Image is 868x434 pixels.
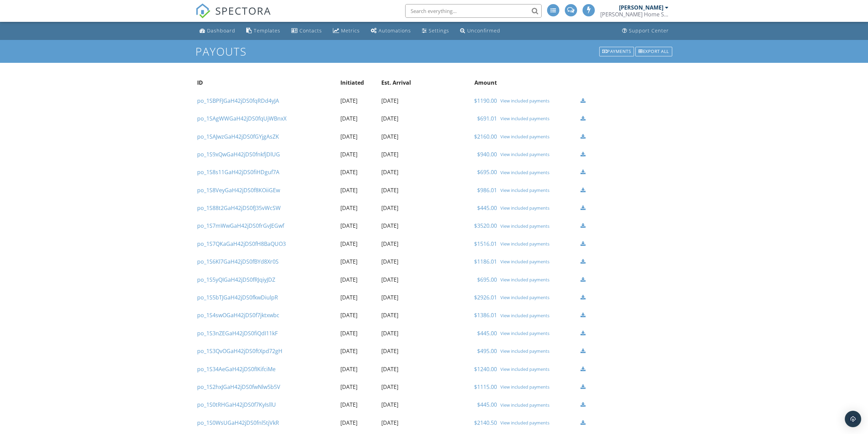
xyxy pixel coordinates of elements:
a: $1186.01 [474,258,497,265]
a: Contacts [289,25,325,37]
div: Metrics [341,27,360,34]
a: po_1S5bTJGaH42jDS0fkwDiulpR [197,294,278,301]
div: View included payments [500,98,577,103]
a: $2926.01 [474,294,497,301]
a: Metrics [330,25,363,37]
td: [DATE] [339,163,380,181]
div: Open Intercom Messenger [845,411,861,427]
a: po_1S7mWwGaH42jDS0frGvJEGwf [197,222,284,229]
a: Unconfirmed [457,25,503,37]
a: $445.00 [477,330,497,337]
a: po_1S3nZEGaH42jDS0fiQdI11kF [197,330,278,337]
a: $695.00 [477,168,497,176]
a: View included payments [500,295,577,300]
a: po_1S0WsUGaH42jDS0fnl5tjVkR [197,419,279,426]
td: [DATE] [339,128,380,145]
a: Automations (Advanced) [368,25,414,37]
td: [DATE] [339,199,380,217]
div: Settings [429,27,449,34]
td: [DATE] [339,378,380,396]
div: Dashboard [207,27,235,34]
span: SPECTORA [215,3,271,18]
a: View included payments [500,152,577,157]
a: po_1S3QvOGaH42jDS0ftXpd72gH [197,347,282,355]
td: [DATE] [339,306,380,324]
input: Search everything... [405,4,542,18]
td: [DATE] [380,163,430,181]
a: Settings [419,25,452,37]
div: View included payments [500,223,577,229]
div: Unconfirmed [467,27,500,34]
div: View included payments [500,134,577,139]
th: Est. Arrival [380,74,430,92]
a: $695.00 [477,276,497,283]
td: [DATE] [380,360,430,378]
a: View included payments [500,402,577,408]
div: Templates [254,27,280,34]
div: Support Center [629,27,669,34]
a: po_1S6Kl7GaH42jDS0fBYd8Xr0S [197,258,279,265]
a: Export all [635,46,673,57]
td: [DATE] [380,235,430,253]
td: [DATE] [380,342,430,360]
a: View included payments [500,277,577,282]
a: $3520.00 [474,222,497,229]
td: [DATE] [380,324,430,342]
a: po_1S5yQIGaH42jDS0fRJqiyJDZ [197,276,275,283]
td: [DATE] [380,271,430,289]
th: Amount [430,74,499,92]
a: $691.01 [477,115,497,122]
a: $495.00 [477,347,497,355]
a: View included payments [500,331,577,336]
a: po_1SAgWWGaH42jDS0fqUjWBnxX [197,115,286,122]
div: View included payments [500,205,577,211]
a: View included payments [500,116,577,121]
a: View included payments [500,348,577,354]
a: Templates [244,25,283,37]
td: [DATE] [380,289,430,306]
div: Rojek Home Services [600,11,668,18]
td: [DATE] [339,271,380,289]
td: [DATE] [339,414,380,432]
a: $1190.00 [474,97,497,104]
td: [DATE] [339,324,380,342]
td: [DATE] [339,110,380,127]
td: [DATE] [380,378,430,396]
th: ID [195,74,339,92]
h1: Payouts [195,45,673,57]
td: [DATE] [380,128,430,145]
div: Payments [599,47,634,56]
a: View included payments [500,420,577,425]
td: [DATE] [380,414,430,432]
a: po_1S8s11GaH42jDS0fiHDguf7A [197,168,279,176]
a: Payments [599,46,635,57]
td: [DATE] [380,306,430,324]
a: po_1S7QKaGaH42jDS0fH8BaQUO3 [197,240,286,248]
td: [DATE] [339,342,380,360]
a: $1240.00 [474,365,497,373]
a: View included payments [500,241,577,247]
td: [DATE] [339,92,380,110]
td: [DATE] [339,289,380,306]
a: View included payments [500,313,577,318]
td: [DATE] [380,110,430,127]
a: SPECTORA [195,9,271,24]
a: po_1SBPFJGaH42jDS0fqRDd4yJA [197,97,279,104]
td: [DATE] [339,396,380,414]
a: po_1S0tRHGaH42jDS0f7KyIsllU [197,401,276,408]
a: View included payments [500,384,577,390]
a: View included payments [500,170,577,175]
a: $1115.00 [474,383,497,391]
div: Export all [635,47,672,56]
img: The Best Home Inspection Software - Spectora [195,3,210,18]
